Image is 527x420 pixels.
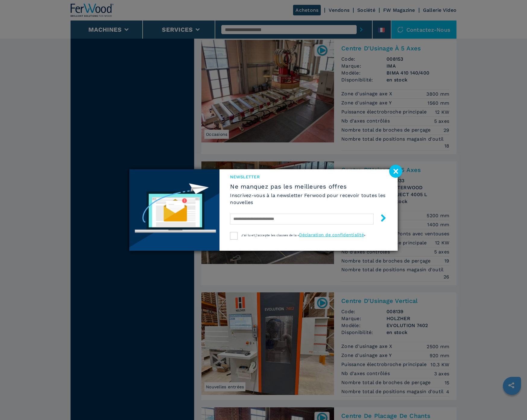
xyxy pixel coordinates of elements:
button: submit-button [374,212,387,226]
a: Déclaration de confidentialité [299,232,364,237]
span: J'ai lu et j'accepte les clauses de la « [241,234,299,237]
span: Newsletter [230,174,387,180]
h6: Inscrivez-vous à la newsletter Ferwood pour recevoir toutes les nouvelles [230,192,387,206]
span: Ne manquez pas les meilleures offres [230,183,387,190]
span: » [364,234,365,237]
img: Newsletter image [129,169,219,251]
